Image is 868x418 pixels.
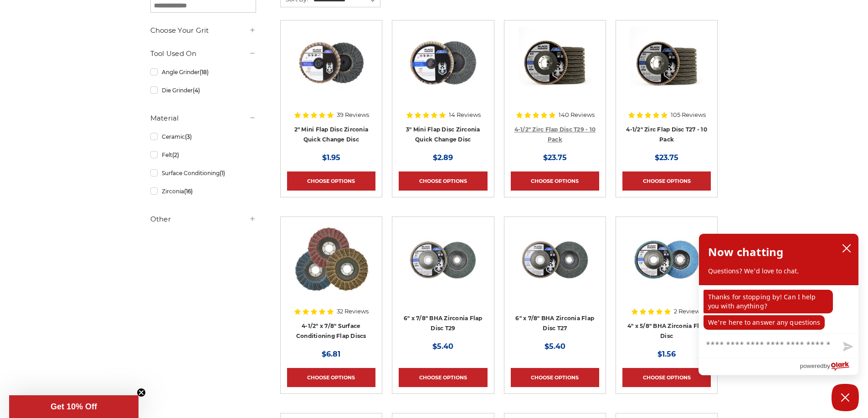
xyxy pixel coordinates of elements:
span: 2 Reviews [674,308,703,314]
h5: Tool Used On [150,48,256,59]
a: Choose Options [622,368,711,387]
p: Thanks for stopping by! Can I help you with anything? [704,290,833,313]
span: 32 Reviews [337,308,369,314]
button: Close teaser [137,388,146,397]
span: (18) [200,69,209,76]
span: $5.40 [544,342,565,351]
img: BHA 3" Quick Change 60 Grit Flap Disc for Fine Grinding and Finishing [406,27,479,100]
img: 4-inch BHA Zirconia flap disc with 40 grit designed for aggressive metal sanding and grinding [630,223,703,296]
span: (16) [184,188,193,195]
h2: Now chatting [708,243,783,261]
a: Choose Options [511,368,599,387]
img: Black Hawk Abrasives 2-inch Zirconia Flap Disc with 60 Grit Zirconia for Smooth Finishing [295,27,368,100]
span: 140 Reviews [559,112,595,118]
p: Questions? We'd love to chat. [708,267,849,276]
a: 4-1/2" Zirc Flap Disc T27 - 10 Pack [626,126,707,143]
a: 2" Mini Flap Disc Zirconia Quick Change Disc [294,126,369,143]
span: $1.56 [657,350,676,358]
div: Get 10% OffClose teaser [9,395,139,418]
a: Angle Grinder [150,64,256,80]
img: 4.5" Black Hawk Zirconia Flap Disc 10 Pack [519,27,591,100]
button: close chatbox [839,242,854,255]
span: (4) [193,87,200,94]
a: 4-1/2" Zirc Flap Disc T29 - 10 Pack [514,126,596,143]
a: 4" x 5/8" BHA Zirconia Flap Disc [627,322,706,340]
div: olark chatbox [699,233,859,375]
a: 4-1/2" x 7/8" Surface Conditioning Flap Discs [296,322,366,340]
span: powered [800,360,823,372]
span: (1) [220,170,225,176]
div: chat [699,285,858,333]
a: Black Hawk 6 inch T29 coarse flap discs, 36 grit for efficient material removal [399,223,487,312]
a: Black Hawk Abrasives 2-inch Zirconia Flap Disc with 60 Grit Zirconia for Smooth Finishing [287,27,375,115]
a: 4.5" Black Hawk Zirconia Flap Disc 10 Pack [511,27,599,115]
a: Choose Options [399,368,487,387]
a: Choose Options [287,171,375,191]
a: Surface Conditioning [150,165,256,181]
span: 14 Reviews [449,112,481,118]
a: 4-inch BHA Zirconia flap disc with 40 grit designed for aggressive metal sanding and grinding [622,223,711,312]
img: Scotch brite flap discs [294,223,369,296]
a: 6" x 7/8" BHA Zirconia Flap Disc T27 [515,315,594,332]
a: Felt [150,147,256,163]
a: Choose Options [399,171,487,191]
span: 105 Reviews [671,112,706,118]
span: $2.89 [433,153,453,162]
img: Black Hawk 4-1/2" x 7/8" Flap Disc Type 27 - 10 Pack [630,27,703,100]
span: $23.75 [543,153,567,162]
span: $6.81 [322,350,340,358]
a: Ceramic [150,129,256,145]
span: Get 10% Off [51,402,97,411]
a: 3" Mini Flap Disc Zirconia Quick Change Disc [406,126,480,143]
span: 39 Reviews [337,112,369,118]
a: Black Hawk 4-1/2" x 7/8" Flap Disc Type 27 - 10 Pack [622,27,711,115]
h5: Other [150,214,256,225]
a: Coarse 36 grit BHA Zirconia flap disc, 6-inch, flat T27 for aggressive material removal [511,223,599,312]
span: $1.95 [322,153,340,162]
a: Powered by Olark [800,358,858,375]
a: Zirconia [150,183,256,199]
img: Coarse 36 grit BHA Zirconia flap disc, 6-inch, flat T27 for aggressive material removal [519,223,591,296]
span: $23.75 [655,153,678,162]
button: Close Chatbox [832,384,859,411]
a: Die Grinder [150,82,256,98]
img: Black Hawk 6 inch T29 coarse flap discs, 36 grit for efficient material removal [406,223,479,296]
span: $5.40 [432,342,453,351]
span: (3) [185,133,192,140]
a: 6" x 7/8" BHA Zirconia Flap Disc T29 [404,315,483,332]
a: BHA 3" Quick Change 60 Grit Flap Disc for Fine Grinding and Finishing [399,27,487,115]
span: (2) [172,151,179,158]
a: Choose Options [511,171,599,191]
span: by [824,360,830,372]
h5: Choose Your Grit [150,25,256,36]
a: Choose Options [622,171,711,191]
button: Send message [836,337,858,358]
h5: Material [150,113,256,124]
a: Choose Options [287,368,375,387]
a: Scotch brite flap discs [287,223,375,312]
p: We're here to answer any questions [704,315,825,330]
